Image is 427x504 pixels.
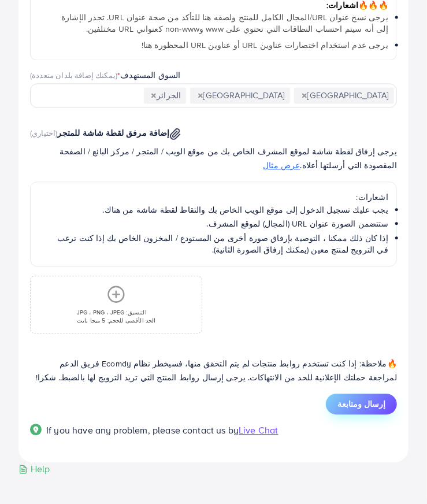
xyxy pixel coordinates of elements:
span: Live Chat [239,424,278,436]
p: اشعارات: [39,190,388,204]
span: (اختياري) [30,128,57,138]
p: يرجى إرفاق لقطة شاشة لموقع المشرف الخاص بك من موقع الويب / المتجر / مركز البائع / الصفحة المقصودة... [30,144,397,172]
button: إرسال ومتابعة [326,394,397,414]
span: عرض مثال [263,160,300,171]
span: If you have any problem, please contact us by [46,424,239,436]
span: يرجى عدم استخدام اختصارات عناوين URL أو عناوين URL المحظورة هنا! [142,39,388,51]
label: السوق المستهدف [30,69,181,81]
span: إضافة مرفق لقطة شاشة للمتجر [57,127,169,139]
span: (يمكنك إضافة بلدان متعددة) [30,70,117,80]
img: Popup guide [30,424,42,435]
div: البحث عن خيار [30,83,397,107]
input: البحث عن خيار [45,87,141,105]
li: إذا كان ذلك ممكنا ، التوصية بإرفاق صورة أخرى من المستودع / المخزون الخاص بك إذا كنت ترغب في الترو... [48,232,388,256]
p: ملاحظة: إذا كنت تستخدم روابط منتجات لم يتم التحقق منها، فسيخطر نظام Ecomdy فريق الدعم لمراجعة حمل... [30,357,397,384]
font: [GEOGRAPHIC_DATA] [203,88,285,103]
p: التنسيق: JPG ، PNG ، JPEG [77,308,156,316]
button: إلغاء تحديد مصر [302,92,307,98]
iframe: Chat [378,452,418,495]
button: إلغاء تحديد الجزائر [151,92,157,98]
span: 🔥 [387,358,397,369]
span: يرجى نسخ عنوان URL/المجال الكامل للمنتج ولصقه هنا للتأكد من صحة عنوان URL. تجدر الإشارة إلى أنه س... [61,12,388,35]
font: الجزائر [157,88,181,103]
p: الحد الأقصى للحجم: 5 ميجا بايت [77,316,156,324]
font: Help [31,462,50,476]
img: img [170,128,181,140]
li: ستتضمن الصورة عنوان URL (المجال) لموقع المشرف. [48,218,388,229]
font: [GEOGRAPHIC_DATA] [307,88,389,103]
li: يجب عليك تسجيل الدخول إلى موقع الويب الخاص بك والتقاط لقطة شاشة من هناك. [48,204,388,216]
span: إرسال ومتابعة [337,398,385,410]
button: إلغاء تحديد لبنان [198,92,203,98]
